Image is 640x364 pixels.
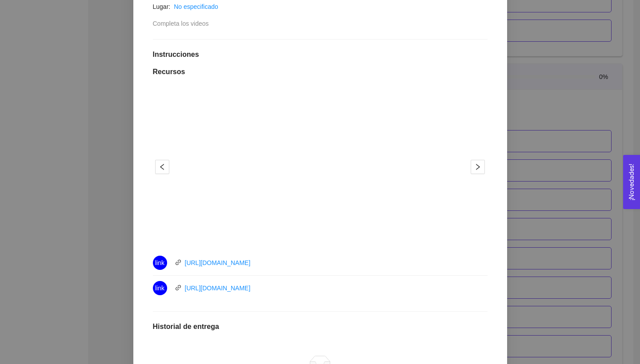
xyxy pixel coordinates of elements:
[175,259,181,265] span: link
[155,256,164,270] span: link
[185,259,251,266] a: [URL][DOMAIN_NAME]
[155,160,169,174] button: left
[471,160,485,174] button: right
[153,67,488,76] h1: Recursos
[153,20,209,27] span: Completa los videos
[156,163,169,170] span: left
[471,163,484,170] span: right
[175,285,181,291] span: link
[153,50,488,59] h1: Instrucciones
[310,234,320,235] button: 1
[623,155,640,209] button: Open Feedback Widget
[153,2,171,12] article: Lugar:
[153,322,488,331] h1: Historial de entrega
[178,87,462,247] iframe: 03 Rocio TAM SAM SOM I
[155,281,164,295] span: link
[174,3,218,10] a: No especificado
[323,234,330,235] button: 2
[185,285,251,292] a: [URL][DOMAIN_NAME]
